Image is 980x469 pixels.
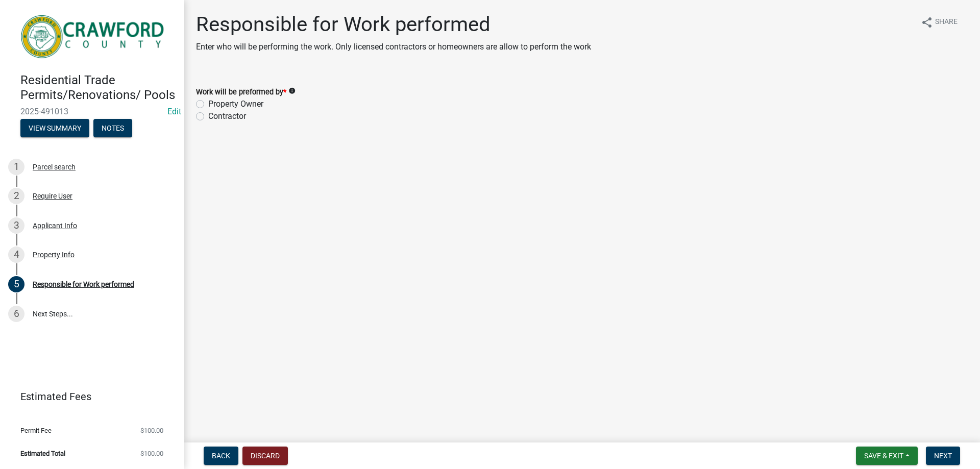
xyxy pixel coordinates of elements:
[913,12,966,32] button: shareShare
[935,16,958,29] span: Share
[8,188,24,204] div: 2
[93,119,132,137] button: Notes
[288,87,296,94] i: info
[196,12,591,37] h1: Responsible for Work performed
[20,107,163,116] span: 2025-491013
[20,11,167,62] img: Crawford County, Georgia
[196,41,591,53] p: Enter who will be performing the work. Only licensed contractors or homeowners are allow to perfo...
[20,125,89,133] wm-modal-confirm: Summary
[8,217,24,234] div: 3
[934,452,952,460] span: Next
[33,251,75,258] div: Property Info
[856,447,918,465] button: Save & Exit
[864,452,903,460] span: Save & Exit
[93,125,132,133] wm-modal-confirm: Notes
[33,281,134,288] div: Responsible for Work performed
[20,73,176,103] h4: Residential Trade Permits/Renovations/ Pools
[8,159,24,175] div: 1
[8,306,24,322] div: 6
[242,447,288,465] button: Discard
[196,89,286,96] label: Work will be preformed by
[208,110,246,122] label: Contractor
[20,450,65,457] span: Estimated Total
[204,447,238,465] button: Back
[208,98,263,110] label: Property Owner
[20,119,89,137] button: View Summary
[33,163,76,170] div: Parcel search
[8,276,24,292] div: 5
[33,222,77,229] div: Applicant Info
[167,107,181,116] wm-modal-confirm: Edit Application Number
[33,192,72,200] div: Require User
[8,386,167,407] a: Estimated Fees
[921,16,933,29] i: share
[140,450,163,457] span: $100.00
[926,447,960,465] button: Next
[20,427,52,434] span: Permit Fee
[212,452,230,460] span: Back
[140,427,163,434] span: $100.00
[167,107,181,116] a: Edit
[8,246,24,263] div: 4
